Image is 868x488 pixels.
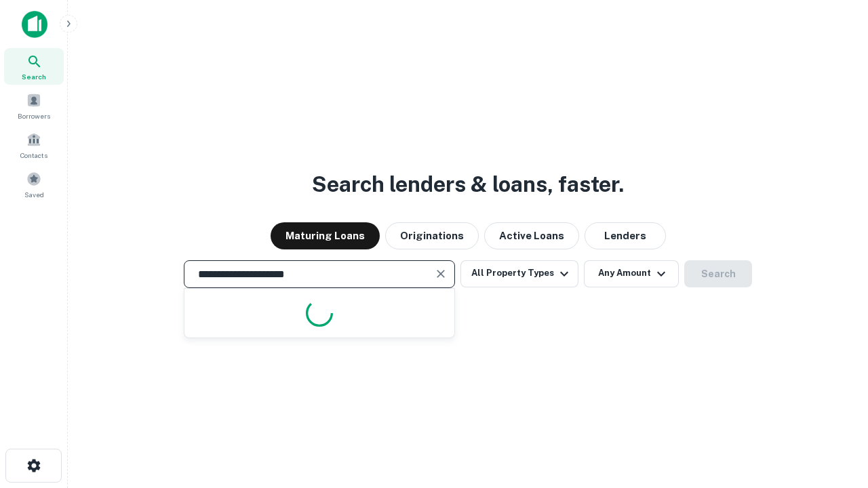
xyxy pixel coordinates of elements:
[385,222,479,249] button: Originations
[800,380,868,445] iframe: Chat Widget
[4,166,64,203] a: Saved
[460,260,578,287] button: All Property Types
[22,11,47,38] img: capitalize-icon.png
[431,264,450,283] button: Clear
[18,110,50,121] span: Borrowers
[4,127,64,163] a: Contacts
[312,168,624,201] h3: Search lenders & loans, faster.
[24,189,44,200] span: Saved
[585,222,666,249] button: Lenders
[20,150,47,161] span: Contacts
[584,260,679,287] button: Any Amount
[4,48,64,85] a: Search
[4,87,64,124] a: Borrowers
[484,222,579,249] button: Active Loans
[271,222,380,249] button: Maturing Loans
[22,71,46,82] span: Search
